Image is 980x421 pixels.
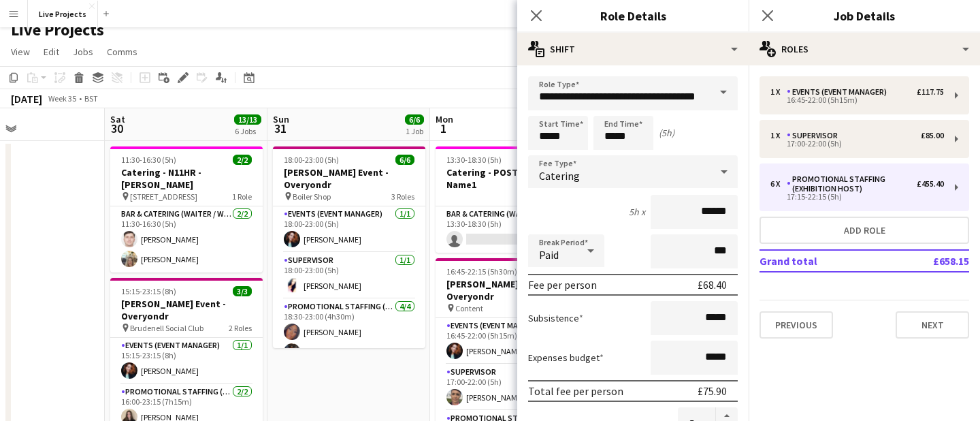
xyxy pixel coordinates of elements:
[517,7,749,25] h3: Role Details
[273,113,289,125] span: Sun
[284,155,339,165] span: 18:00-23:00 (5h)
[44,46,59,58] span: Edit
[405,114,424,125] span: 6/6
[436,113,453,125] span: Mon
[273,166,425,191] h3: [PERSON_NAME] Event - Overyondr
[271,121,289,136] span: 31
[436,278,588,302] h3: [PERSON_NAME] Event - Overyondr
[770,131,787,140] div: 1 x
[84,93,98,104] div: BST
[770,179,787,189] div: 6 x
[391,191,414,202] span: 3 Roles
[446,266,517,277] span: 16:45-22:15 (5h30m)
[45,93,79,104] span: Week 35
[273,146,425,348] app-job-card: 18:00-23:00 (5h)6/6[PERSON_NAME] Event - Overyondr Boiler Shop3 RolesEvents (Event Manager)1/118:...
[528,312,583,324] label: Subsistence
[528,352,604,364] label: Expenses budget
[787,131,843,140] div: Supervisor
[434,121,453,136] span: 1
[273,253,425,299] app-card-role: Supervisor1/118:00-23:00 (5h)[PERSON_NAME]
[67,43,99,61] a: Jobs
[698,384,727,398] div: £75.90
[659,127,674,139] div: (5h)
[436,364,588,411] app-card-role: Supervisor1/117:00-22:00 (5h)[PERSON_NAME]
[73,46,93,58] span: Jobs
[28,1,98,27] button: Live Projects
[273,299,425,409] app-card-role: Promotional Staffing (Exhibition Host)4/418:30-23:00 (4h30m)[PERSON_NAME][PERSON_NAME]
[436,318,588,364] app-card-role: Events (Event Manager)1/116:45-22:00 (5h15m)[PERSON_NAME]
[698,278,727,292] div: £68.40
[749,7,980,25] h3: Job Details
[130,191,197,202] span: [STREET_ADDRESS]
[539,248,559,262] span: Paid
[770,140,944,147] div: 17:00-22:00 (5h)
[517,33,749,65] div: Shift
[539,169,580,183] span: Catering
[5,43,35,61] a: View
[233,286,252,296] span: 3/3
[787,174,917,193] div: Promotional Staffing (Exhibition Host)
[110,206,263,272] app-card-role: Bar & Catering (Waiter / waitress)2/211:30-16:30 (5h)[PERSON_NAME][PERSON_NAME]
[293,191,331,202] span: Boiler Shop
[11,20,104,40] h1: Live Projects
[436,206,588,253] app-card-role: Bar & Catering (Waiter / waitress)0/113:30-18:30 (5h)
[436,166,588,191] h3: Catering - POSTCODE - Name1
[11,92,42,106] div: [DATE]
[11,46,30,58] span: View
[273,206,425,253] app-card-role: Events (Event Manager)1/118:00-23:00 (5h)[PERSON_NAME]
[921,131,944,140] div: £85.00
[121,155,176,165] span: 11:30-16:30 (5h)
[770,87,787,97] div: 1 x
[234,114,261,125] span: 13/13
[229,323,252,333] span: 2 Roles
[406,126,423,136] div: 1 Job
[436,146,588,253] app-job-card: 13:30-18:30 (5h)0/1Catering - POSTCODE - Name11 RoleBar & Catering (Waiter / waitress)0/113:30-18...
[235,126,261,136] div: 6 Jobs
[108,121,125,136] span: 30
[110,113,125,125] span: Sat
[107,46,137,58] span: Comms
[770,97,944,104] div: 16:45-22:00 (5h15m)
[749,33,980,65] div: Roles
[770,193,944,200] div: 17:15-22:15 (5h)
[759,217,969,244] button: Add role
[110,166,263,191] h3: Catering - N11HR - [PERSON_NAME]
[896,311,969,339] button: Next
[38,43,65,61] a: Edit
[917,179,944,189] div: £455.40
[759,311,833,339] button: Previous
[121,286,176,296] span: 15:15-23:15 (8h)
[446,155,502,165] span: 13:30-18:30 (5h)
[528,384,623,398] div: Total fee per person
[759,250,888,272] td: Grand total
[917,87,944,97] div: £117.75
[395,155,414,165] span: 6/6
[888,250,969,272] td: £658.15
[787,87,892,97] div: Events (Event Manager)
[233,155,252,165] span: 2/2
[101,43,143,61] a: Comms
[110,146,263,272] app-job-card: 11:30-16:30 (5h)2/2Catering - N11HR - [PERSON_NAME] [STREET_ADDRESS]1 RoleBar & Catering (Waiter ...
[455,303,483,313] span: Content
[110,298,263,322] h3: [PERSON_NAME] Event - Overyondr
[110,338,263,384] app-card-role: Events (Event Manager)1/115:15-23:15 (8h)[PERSON_NAME]
[232,191,252,202] span: 1 Role
[629,206,645,218] div: 5h x
[130,323,203,333] span: Brudenell Social Club
[528,278,597,292] div: Fee per person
